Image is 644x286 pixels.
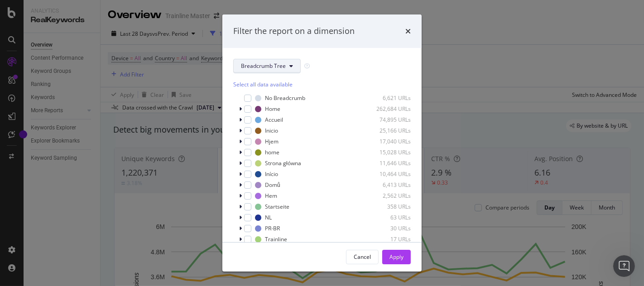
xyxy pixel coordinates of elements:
[366,214,411,221] div: 63 URLs
[382,250,411,264] button: Apply
[265,138,279,145] div: Hjem
[354,253,371,261] div: Cancel
[366,170,411,178] div: 10,464 URLs
[613,255,635,277] iframe: Intercom live chat
[241,62,286,70] span: Breadcrumb Tree
[366,181,411,189] div: 6,413 URLs
[233,81,411,88] div: Select all data available
[265,203,289,210] div: Startseite
[366,116,411,124] div: 74,895 URLs
[366,105,411,113] div: 262,684 URLs
[265,127,278,134] div: Inicio
[222,14,422,272] div: modal
[366,127,411,134] div: 25,166 URLs
[366,138,411,145] div: 17,040 URLs
[265,159,301,167] div: Strona główna
[265,116,283,124] div: Accueil
[366,192,411,200] div: 2,562 URLs
[233,25,355,37] div: Filter the report on a dimension
[366,148,411,156] div: 15,028 URLs
[346,250,379,264] button: Cancel
[265,94,305,102] div: No Breadcrumb
[405,25,411,37] div: times
[265,181,280,189] div: Domů
[389,253,404,261] div: Apply
[366,224,411,232] div: 30 URLs
[265,192,277,200] div: Hem
[366,94,411,102] div: 6,621 URLs
[366,235,411,243] div: 17 URLs
[233,59,301,73] button: Breadcrumb Tree
[366,203,411,210] div: 358 URLs
[265,105,280,113] div: Home
[265,170,278,178] div: Início
[265,224,280,232] div: PR-BR
[265,235,287,243] div: Trainline
[265,214,272,221] div: NL
[366,159,411,167] div: 11,646 URLs
[265,148,279,156] div: home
